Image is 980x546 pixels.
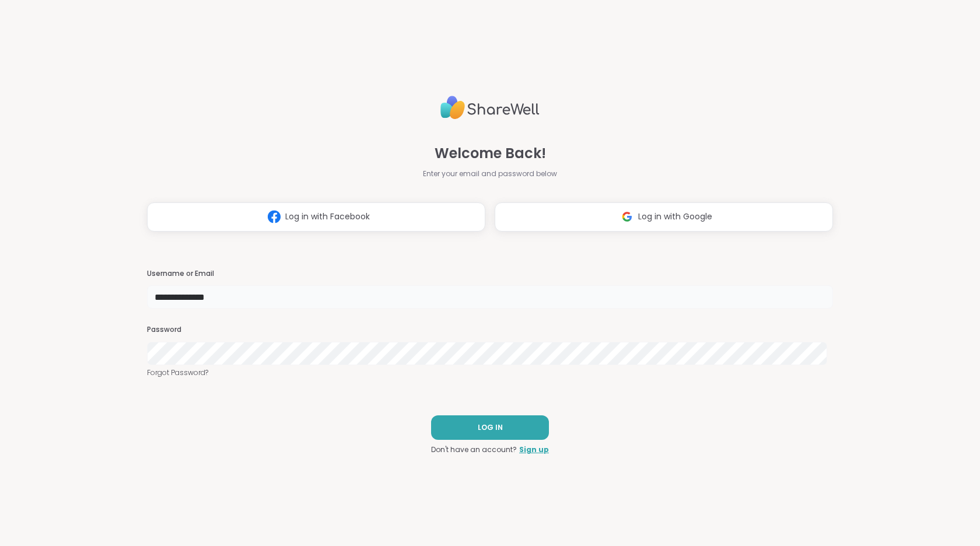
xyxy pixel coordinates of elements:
[431,444,517,455] span: Don't have an account?
[431,415,549,440] button: LOG IN
[147,269,833,279] h3: Username or Email
[147,202,485,232] button: Log in with Facebook
[435,143,546,164] span: Welcome Back!
[440,91,540,124] img: ShareWell Logo
[285,211,370,223] span: Log in with Facebook
[263,206,285,228] img: ShareWell Logomark
[519,444,549,455] a: Sign up
[616,206,638,228] img: ShareWell Logomark
[147,367,833,378] a: Forgot Password?
[147,325,833,335] h3: Password
[478,422,503,433] span: LOG IN
[638,211,712,223] span: Log in with Google
[495,202,833,232] button: Log in with Google
[423,169,557,179] span: Enter your email and password below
